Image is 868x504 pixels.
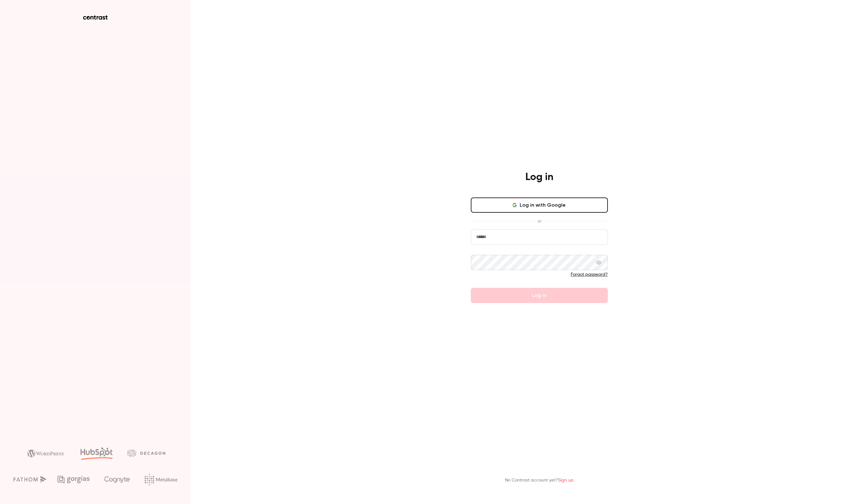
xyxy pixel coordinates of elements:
[505,477,574,484] p: No Contrast account yet?
[534,218,545,224] span: or
[127,449,165,456] img: decagon
[525,171,553,184] h4: Log in
[571,272,608,277] a: Forgot password?
[471,197,608,213] button: Log in with Google
[558,478,574,482] a: Sign up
